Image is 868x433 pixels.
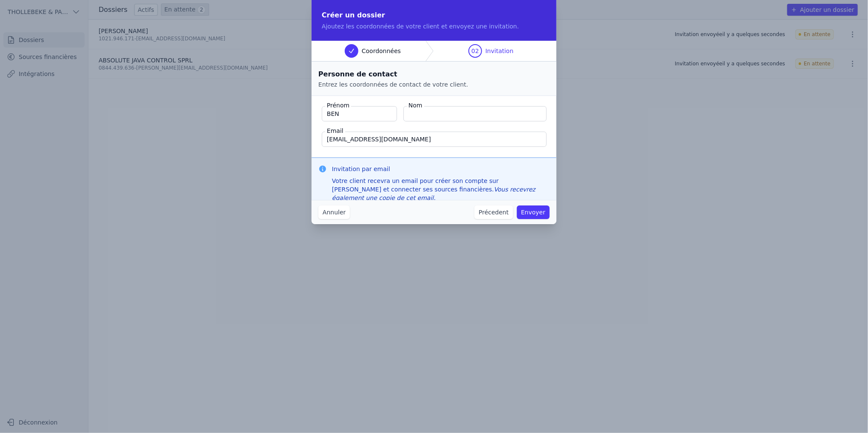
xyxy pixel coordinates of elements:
[322,10,546,20] h2: Créer un dossier
[517,205,550,219] button: Envoyer
[318,205,350,219] button: Annuler
[322,22,546,31] p: Ajoutez les coordonnées de votre client et envoyez une invitation.
[318,80,550,89] p: Entrez les coordonnées de contact de votre client.
[318,68,550,80] h2: Personne de contact
[474,205,513,219] button: Précedent
[332,186,536,201] em: Vous recevrez également une copie de cet email.
[407,101,424,110] label: Nom
[325,127,345,135] label: Email
[362,47,401,55] span: Coordonnées
[325,101,351,110] label: Prénom
[332,165,550,173] h3: Invitation par email
[332,177,550,202] div: Votre client recevra un email pour créer son compte sur [PERSON_NAME] et connecter ses sources fi...
[312,41,556,62] nav: Progress
[471,47,479,55] span: 02
[485,47,513,55] span: Invitation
